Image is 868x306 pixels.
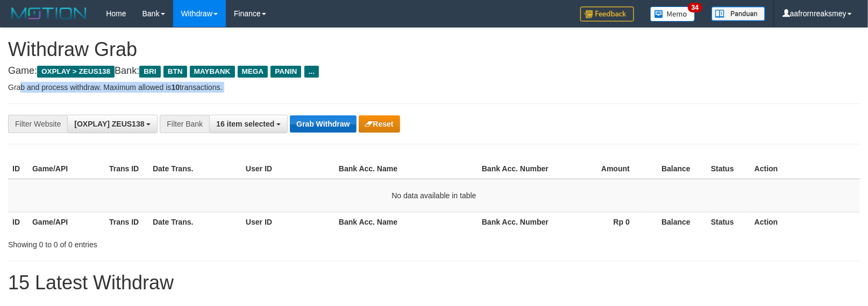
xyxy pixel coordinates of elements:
button: 16 item selected [209,115,288,133]
button: [OXPLAY] ZEUS138 [67,115,158,133]
button: Grab Withdraw [290,115,356,133]
th: ID [8,212,28,232]
th: Date Trans. [148,212,241,232]
p: Grab and process withdraw. Maximum allowed is transactions. [8,82,860,93]
h1: 15 Latest Withdraw [8,272,860,294]
div: Filter Website [8,115,67,133]
h1: Withdraw Grab [8,39,860,60]
img: Feedback.jpg [580,6,634,22]
th: Date Trans. [148,159,241,179]
span: MEGA [238,66,268,78]
th: User ID [241,159,335,179]
span: BRI [139,66,160,78]
div: Filter Bank [160,115,209,133]
span: [OXPLAY] ZEUS138 [74,120,144,128]
th: Trans ID [105,212,148,232]
img: Button%20Memo.svg [650,6,695,22]
th: User ID [241,212,335,232]
button: Reset [359,115,400,133]
th: Bank Acc. Name [335,159,478,179]
img: panduan.png [712,6,765,21]
th: Status [707,212,750,232]
th: Bank Acc. Name [335,212,478,232]
th: Game/API [28,159,105,179]
th: Bank Acc. Number [478,212,554,232]
th: Trans ID [105,159,148,179]
th: Status [707,159,750,179]
h4: Game: Bank: [8,66,860,76]
td: No data available in table [8,179,860,212]
strong: 10 [171,83,180,92]
span: 16 item selected [216,120,274,128]
th: ID [8,159,28,179]
span: OXPLAY > ZEUS138 [37,66,115,78]
th: Action [750,212,860,232]
th: Amount [554,159,646,179]
span: MAYBANK [190,66,235,78]
div: Showing 0 to 0 of 0 entries [8,235,354,250]
th: Game/API [28,212,105,232]
th: Bank Acc. Number [478,159,554,179]
span: BTN [163,66,187,78]
th: Balance [646,212,707,232]
span: ... [304,66,319,78]
th: Balance [646,159,707,179]
span: 34 [688,3,702,12]
span: PANIN [271,66,301,78]
img: MOTION_logo.png [8,5,90,22]
th: Action [750,159,860,179]
th: Rp 0 [554,212,646,232]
